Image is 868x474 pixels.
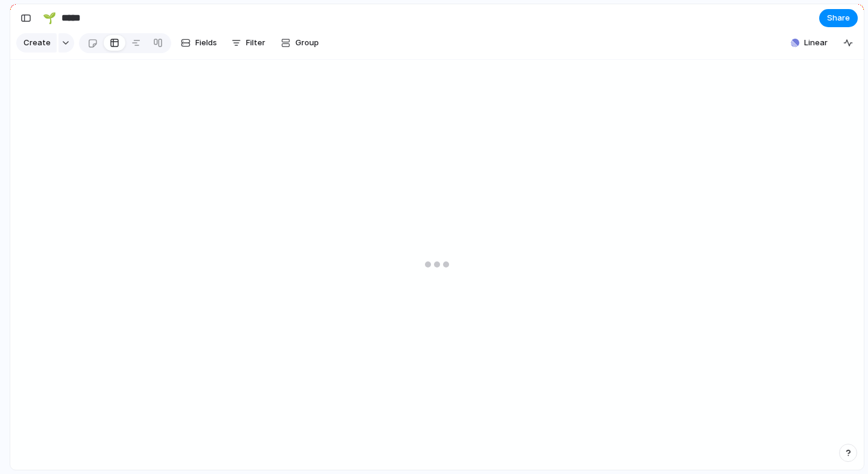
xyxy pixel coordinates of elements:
button: Create [16,33,57,53]
button: Fields [176,33,222,53]
button: Share [819,9,858,27]
div: 🌱 [43,10,56,26]
span: Share [827,12,850,24]
button: Group [275,33,325,53]
span: Linear [804,37,828,49]
span: Create [24,37,51,49]
span: Filter [246,37,265,49]
button: Linear [786,34,832,52]
span: Group [295,37,319,49]
button: Filter [227,33,270,53]
span: Fields [195,37,217,49]
button: 🌱 [40,8,59,28]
